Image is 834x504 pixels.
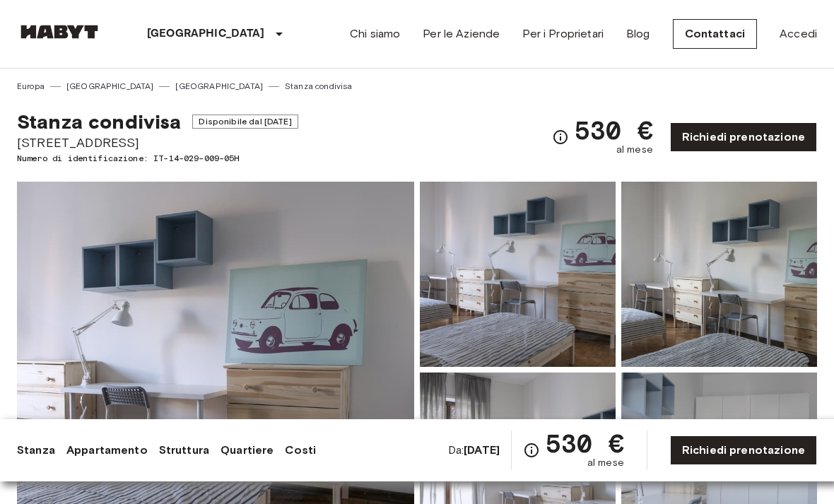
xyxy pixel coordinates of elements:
[420,182,616,367] img: Picture of unit IT-14-029-009-05H
[616,143,653,157] span: al mese
[587,456,624,470] span: al mese
[626,25,650,42] a: Blog
[17,80,45,93] a: Europa
[575,117,653,143] span: 530 €
[522,25,604,42] a: Per i Proprietari
[546,430,624,456] span: 530 €
[621,182,817,367] img: Picture of unit IT-14-029-009-05H
[66,80,154,93] a: [GEOGRAPHIC_DATA]
[285,442,316,459] a: Costi
[673,19,758,49] a: Contattaci
[17,152,298,165] span: Numero di identificazione: IT-14-029-009-05H
[66,442,148,459] a: Appartamento
[350,25,400,42] a: Chi siamo
[17,110,181,134] span: Stanza condivisa
[159,442,209,459] a: Struttura
[192,115,298,129] span: Disponibile dal [DATE]
[17,134,298,152] span: [STREET_ADDRESS]
[175,80,263,93] a: [GEOGRAPHIC_DATA]
[448,443,500,458] span: Da:
[17,442,55,459] a: Stanza
[17,25,102,39] img: Habyt
[464,443,500,457] b: [DATE]
[285,80,352,93] a: Stanza condivisa
[552,129,569,146] svg: Verifica i dettagli delle spese nella sezione 'Riassunto dei Costi'. Si prega di notare che gli s...
[221,442,274,459] a: Quartiere
[523,442,540,459] svg: Verifica i dettagli delle spese nella sezione 'Riassunto dei Costi'. Si prega di notare che gli s...
[670,435,817,465] a: Richiedi prenotazione
[780,25,817,42] a: Accedi
[670,122,817,152] a: Richiedi prenotazione
[147,25,265,42] p: [GEOGRAPHIC_DATA]
[423,25,500,42] a: Per le Aziende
